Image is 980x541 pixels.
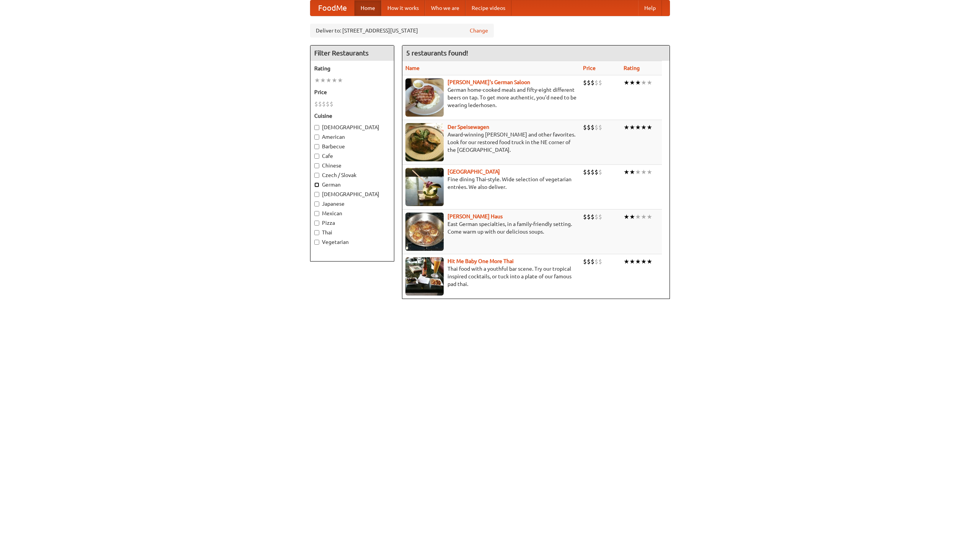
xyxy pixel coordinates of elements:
img: speisewagen.jpg [405,123,444,161]
li: ★ [624,168,629,176]
li: $ [591,123,595,132]
a: FoodMe [310,0,354,16]
li: ★ [635,257,641,266]
li: $ [595,168,598,176]
label: [DEMOGRAPHIC_DATA] [314,123,390,131]
input: [DEMOGRAPHIC_DATA] [314,192,319,197]
li: $ [591,168,595,176]
p: Thai food with a youthful bar scene. Try our tropical inspired cocktails, or tuck into a plate of... [405,265,577,288]
p: German home-cooked meals and fifty-eight different beers on tap. To get more authentic, you'd nee... [405,86,577,109]
p: Fine dining Thai-style. Wide selection of vegetarian entrées. We also deliver. [405,175,577,191]
li: ★ [332,76,337,84]
li: ★ [624,78,629,87]
li: $ [587,78,591,87]
li: $ [587,257,591,266]
p: East German specialties, in a family-friendly setting. Come warm up with our delicious soups. [405,220,577,236]
a: Rating [624,65,640,71]
input: [DEMOGRAPHIC_DATA] [314,125,319,130]
label: American [314,133,390,141]
li: ★ [337,76,343,84]
li: ★ [629,168,635,176]
li: $ [598,257,602,266]
li: $ [591,78,595,87]
li: ★ [326,76,332,84]
label: [DEMOGRAPHIC_DATA] [314,190,390,198]
li: ★ [641,213,647,221]
label: Vegetarian [314,238,390,246]
li: ★ [635,123,641,132]
li: $ [595,78,598,87]
input: Barbecue [314,144,319,149]
li: ★ [635,168,641,176]
li: $ [587,123,591,132]
li: ★ [320,76,326,84]
li: $ [583,78,587,87]
li: $ [595,213,598,221]
input: Japanese [314,201,319,206]
li: ★ [629,213,635,221]
a: Price [583,65,596,71]
a: [GEOGRAPHIC_DATA] [448,169,500,175]
li: ★ [641,123,647,132]
li: $ [595,123,598,132]
li: $ [583,168,587,176]
div: Deliver to: [STREET_ADDRESS][US_STATE] [310,24,494,37]
a: Der Speisewagen [448,124,489,130]
label: Cafe [314,152,390,160]
li: ★ [635,213,641,221]
li: $ [326,100,330,108]
label: Chinese [314,162,390,169]
li: ★ [629,123,635,132]
label: Pizza [314,219,390,227]
a: Recipe videos [465,0,511,16]
a: Home [354,0,381,16]
li: $ [598,78,602,87]
li: ★ [629,78,635,87]
li: $ [598,123,602,132]
li: $ [330,100,333,108]
li: ★ [647,213,652,221]
li: $ [591,213,595,221]
li: $ [598,168,602,176]
input: Cafe [314,154,319,159]
h5: Cuisine [314,112,390,120]
li: $ [595,257,598,266]
input: German [314,182,319,187]
img: kohlhaus.jpg [405,213,444,251]
li: ★ [647,168,652,176]
li: $ [598,213,602,221]
li: ★ [629,257,635,266]
label: Thai [314,229,390,236]
li: $ [314,100,318,108]
input: Mexican [314,211,319,216]
li: ★ [641,168,647,176]
li: ★ [647,78,652,87]
a: Help [638,0,662,16]
img: satay.jpg [405,168,444,206]
li: ★ [624,213,629,221]
li: ★ [635,78,641,87]
li: $ [587,213,591,221]
input: Vegetarian [314,240,319,245]
label: Mexican [314,210,390,217]
img: babythai.jpg [405,257,444,296]
a: [PERSON_NAME]'s German Saloon [448,79,530,85]
a: How it works [381,0,425,16]
a: Name [405,65,420,71]
ng-pluralize: 5 restaurants found! [406,49,468,57]
li: ★ [624,123,629,132]
li: ★ [641,78,647,87]
li: ★ [314,76,320,84]
a: [PERSON_NAME] Haus [448,213,503,219]
li: $ [583,257,587,266]
input: American [314,135,319,140]
li: $ [583,123,587,132]
h5: Price [314,88,390,96]
label: Czech / Slovak [314,171,390,179]
li: $ [322,100,326,108]
h5: Rating [314,65,390,72]
a: Change [470,27,488,34]
a: Hit Me Baby One More Thai [448,258,514,264]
